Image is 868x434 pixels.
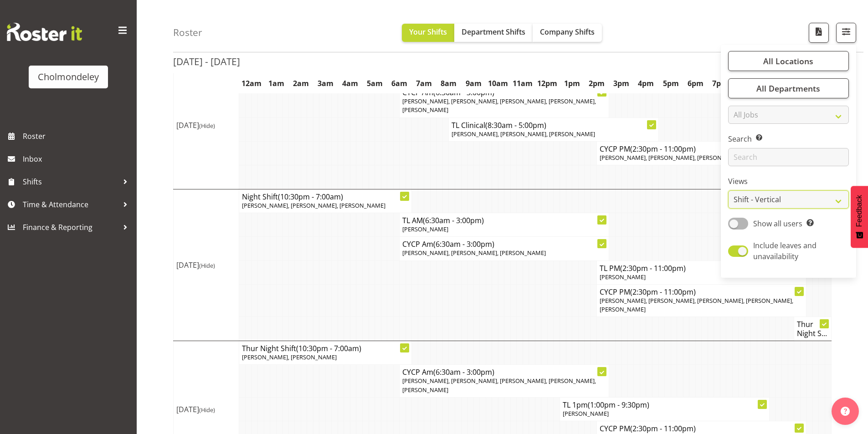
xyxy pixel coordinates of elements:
span: Time & Attendance [23,198,118,211]
span: (10:30pm - 7:00am) [278,192,343,202]
th: 12am [239,73,264,94]
span: (10:30pm - 7:00am) [296,343,361,353]
h4: TL PM [600,264,803,273]
span: (1:00pm - 9:30pm) [588,400,649,410]
th: 1pm [560,73,585,94]
button: Filter Shifts [836,23,856,43]
span: (2:30pm - 11:00pm) [630,424,696,434]
label: Search [728,133,849,144]
span: (Hide) [199,406,215,414]
span: [PERSON_NAME] [402,225,448,233]
th: 2am [288,73,313,94]
th: 4pm [634,73,658,94]
span: [PERSON_NAME], [PERSON_NAME] [242,353,337,361]
span: [PERSON_NAME], [PERSON_NAME], [PERSON_NAME], [PERSON_NAME], [PERSON_NAME] [402,97,596,114]
span: Finance & Reporting [23,220,118,234]
span: (2:30pm - 11:00pm) [630,144,696,154]
th: 11am [510,73,535,94]
th: 10am [486,73,510,94]
h4: CYCP Am [402,368,606,377]
button: Your Shifts [402,24,454,42]
span: (6:30am - 3:00pm) [423,215,484,225]
th: 6pm [683,73,708,94]
span: [PERSON_NAME], [PERSON_NAME], [PERSON_NAME], [PERSON_NAME], [PERSON_NAME] [402,377,596,393]
span: (2:30pm - 11:00pm) [630,287,696,297]
img: help-xxl-2.png [841,407,850,416]
h4: TL 1pm [563,400,766,409]
span: (Hide) [199,122,215,130]
span: (2:30pm - 11:00pm) [620,263,686,273]
th: 7pm [708,73,732,94]
span: Roster [23,129,132,143]
input: Search [728,148,849,166]
span: Inbox [23,152,132,166]
th: 2pm [585,73,609,94]
span: (6:30am - 3:00pm) [433,239,494,249]
th: 8am [437,73,461,94]
span: Include leaves and unavailability [753,240,817,261]
button: All Departments [728,78,849,98]
h4: Night Shift [242,192,409,201]
span: Feedback [855,195,863,227]
button: Company Shifts [533,24,602,42]
h4: CYCP PM [600,424,803,433]
span: [PERSON_NAME], [PERSON_NAME], [PERSON_NAME], [PERSON_NAME] [600,153,792,162]
span: Shifts [23,175,118,189]
div: Cholmondeley [38,70,99,84]
th: 9am [461,73,486,94]
h4: TL AM [402,216,606,225]
th: 6am [387,73,412,94]
span: Show all users [753,219,802,229]
th: 3pm [609,73,634,94]
span: [PERSON_NAME] [600,273,646,281]
h4: Thur Night Shift [242,344,409,353]
span: (6:30am - 3:00pm) [433,367,494,377]
h4: Roster [173,27,202,38]
h4: Thur Night S... [797,320,828,338]
span: (Hide) [199,261,215,270]
span: Company Shifts [540,27,595,37]
img: Rosterit website logo [7,23,82,41]
span: All Locations [763,56,813,66]
th: 3am [313,73,338,94]
button: Feedback - Show survey [851,186,868,248]
th: 5pm [658,73,683,94]
span: [PERSON_NAME], [PERSON_NAME], [PERSON_NAME] [452,130,595,138]
span: [PERSON_NAME], [PERSON_NAME], [PERSON_NAME] [242,201,385,209]
span: Your Shifts [409,27,447,37]
span: [PERSON_NAME], [PERSON_NAME], [PERSON_NAME] [402,249,546,257]
th: 4am [338,73,362,94]
h4: TL Clinical [452,121,655,130]
h2: [DATE] - [DATE] [173,56,240,67]
h4: CYCP PM [600,287,803,296]
td: [DATE] [174,61,239,189]
label: Views [728,176,849,187]
th: 1am [264,73,288,94]
span: Department Shifts [462,27,525,37]
button: All Locations [728,51,849,71]
td: [DATE] [174,189,239,341]
h4: CYCP Am [402,240,606,249]
button: Department Shifts [454,24,533,42]
th: 12pm [535,73,560,94]
span: All Departments [756,83,820,94]
h4: CYCP PM [600,144,803,153]
span: [PERSON_NAME], [PERSON_NAME], [PERSON_NAME], [PERSON_NAME], [PERSON_NAME] [600,296,793,313]
th: 7am [412,73,437,94]
span: (8:30am - 5:00pm) [485,120,546,130]
span: [PERSON_NAME] [563,409,609,418]
button: Download a PDF of the roster according to the set date range. [809,23,829,43]
th: 5am [363,73,387,94]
